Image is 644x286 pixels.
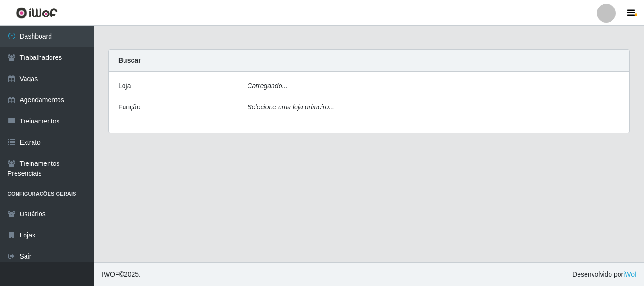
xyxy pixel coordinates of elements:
i: Carregando... [248,82,288,90]
span: Desenvolvido por [572,270,636,279]
img: CoreUI Logo [16,7,58,19]
label: Loja [118,81,131,91]
strong: Buscar [118,57,140,64]
a: iWof [623,270,636,278]
i: Selecione uma loja primeiro... [248,103,334,111]
span: © 2025 . [102,270,140,279]
span: IWOF [102,270,119,278]
label: Função [118,102,140,112]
